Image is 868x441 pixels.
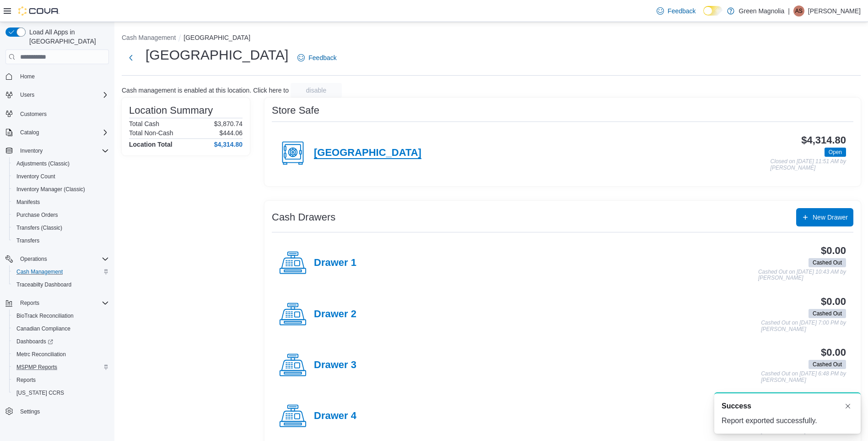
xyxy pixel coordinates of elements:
h4: Drawer 3 [314,359,356,371]
input: Dark Mode [703,6,722,16]
span: Home [16,71,109,82]
a: Transfers [13,235,43,246]
p: [PERSON_NAME] [808,6,861,17]
h4: $4,314.80 [214,141,243,148]
h3: $0.00 [821,245,846,256]
h3: $4,314.80 [801,135,846,146]
a: MSPMP Reports [13,362,61,373]
button: Customers [2,107,113,120]
span: Cash Management [13,266,109,277]
button: Canadian Compliance [9,322,113,335]
button: Home [2,70,113,83]
span: Dark Mode [703,16,704,16]
span: Traceabilty Dashboard [16,281,71,288]
span: Cash Management [16,268,63,276]
span: Reports [13,375,109,386]
a: Purchase Orders [13,209,62,220]
button: Operations [2,253,113,265]
span: Catalog [20,129,39,136]
h3: Store Safe [272,105,319,116]
button: Dismiss toast [842,401,853,412]
p: Green Magnolia [739,6,785,17]
span: AS [795,6,803,17]
span: Success [722,401,751,412]
h4: Drawer 4 [314,410,356,422]
a: Manifests [13,197,43,208]
button: Inventory [16,145,46,156]
button: Users [16,89,38,100]
a: Cash Management [13,266,66,277]
h4: Location Total [129,141,173,148]
a: Metrc Reconciliation [13,349,70,360]
a: Home [16,71,38,82]
span: Inventory Count [16,173,55,180]
h3: Cash Drawers [272,212,335,223]
span: Feedback [668,6,695,16]
button: MSPMP Reports [9,361,113,374]
button: BioTrack Reconciliation [9,309,113,322]
span: BioTrack Reconciliation [16,312,74,320]
span: [US_STATE] CCRS [16,389,64,397]
button: Inventory Count [9,170,113,183]
a: Inventory Count [13,171,59,182]
span: disable [306,86,326,95]
h4: Drawer 2 [314,309,356,320]
span: Metrc Reconciliation [13,349,109,360]
h3: $0.00 [821,296,846,307]
a: Traceabilty Dashboard [13,279,75,290]
span: Transfers [13,235,109,246]
button: Manifests [9,196,113,209]
button: Metrc Reconciliation [9,348,113,361]
span: Users [16,89,109,100]
button: Purchase Orders [9,209,113,221]
p: Cashed Out on [DATE] 6:48 PM by [PERSON_NAME] [761,371,846,383]
span: Settings [20,408,40,415]
button: Catalog [16,127,43,138]
button: disable [291,83,342,98]
span: Inventory Manager (Classic) [13,184,109,195]
span: Cashed Out [813,309,842,318]
h1: [GEOGRAPHIC_DATA] [146,46,288,64]
p: Cash management is enabled at this location. Click here to [122,87,289,94]
a: Adjustments (Classic) [13,158,73,169]
a: Transfers (Classic) [13,222,66,233]
span: Metrc Reconciliation [16,351,66,358]
p: Cashed Out on [DATE] 7:00 PM by [PERSON_NAME] [761,320,846,332]
h6: Total Non-Cash [129,129,173,137]
span: Feedback [308,53,336,62]
button: [GEOGRAPHIC_DATA] [183,34,250,41]
span: Dashboards [16,338,53,345]
button: Catalog [2,126,113,139]
button: Reports [2,297,113,309]
span: New Drawer [813,213,848,222]
span: Inventory [20,147,43,154]
span: MSPMP Reports [16,364,57,371]
a: BioTrack Reconciliation [13,310,77,321]
a: Feedback [294,49,340,67]
span: Transfers [16,237,39,244]
a: [US_STATE] CCRS [13,387,68,398]
span: Cashed Out [809,258,846,267]
span: Cashed Out [813,259,842,267]
button: Inventory [2,144,113,157]
div: Aja Shaw [793,6,804,17]
button: Next [122,49,140,67]
button: Operations [16,254,51,265]
span: Canadian Compliance [13,323,109,334]
p: Cashed Out on [DATE] 10:43 AM by [PERSON_NAME] [758,269,846,281]
a: Feedback [653,2,699,20]
span: Open [825,148,846,157]
span: Reports [16,298,109,309]
span: Operations [16,254,109,265]
span: Manifests [13,197,109,208]
span: BioTrack Reconciliation [13,310,109,321]
span: Purchase Orders [16,211,58,219]
h3: $0.00 [821,347,846,358]
span: Operations [20,255,47,263]
button: Cash Management [9,265,113,278]
button: Transfers (Classic) [9,221,113,234]
span: Settings [16,406,109,417]
span: Users [20,91,34,99]
span: Load All Apps in [GEOGRAPHIC_DATA] [26,28,109,46]
h4: Drawer 1 [314,257,356,269]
